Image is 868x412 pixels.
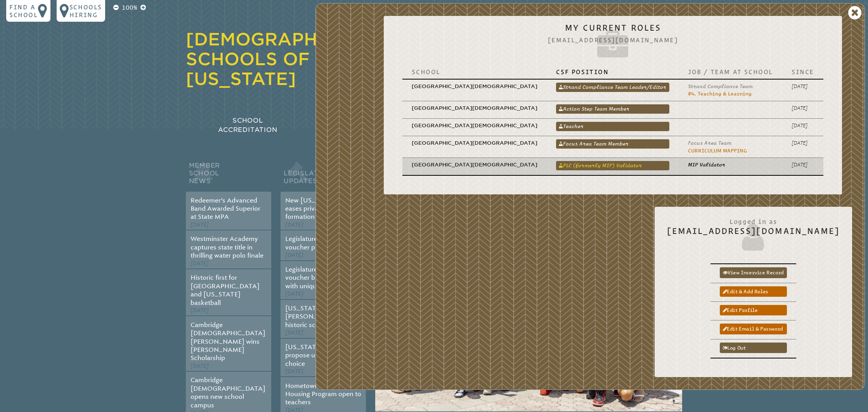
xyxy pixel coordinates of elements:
a: Edit & add roles [720,286,787,297]
h2: Legislative Updates [281,160,366,192]
p: Job / Team at School [688,68,773,76]
a: Log out [720,343,787,353]
h2: [EMAIL_ADDRESS][DOMAIN_NAME] [667,214,840,253]
a: Redeemer’s Advanced Band Awarded Superior at State MPA [191,197,260,221]
a: Westminster Academy captures state title in thrilling water polo finale [191,235,263,259]
p: CSF Position [556,68,669,76]
p: Schools Hiring [69,3,102,19]
a: PLC (formerly MIP) Validator [556,161,669,170]
span: Strand Compliance Team [688,83,753,89]
a: Historic first for [GEOGRAPHIC_DATA] and [US_STATE] basketball [191,274,260,306]
p: Find a school [9,3,38,19]
p: [DATE] [792,122,814,129]
span: [DATE] [285,252,303,258]
p: Since [792,68,814,76]
h2: Member School News [186,160,271,192]
a: #4. Teaching & Learning [688,91,752,97]
a: Edit email & password [720,324,787,334]
a: Action Step Team Member [556,104,669,114]
p: [GEOGRAPHIC_DATA][DEMOGRAPHIC_DATA] [412,139,537,147]
a: Legislature responds to voucher problems [285,235,354,251]
a: Cambridge [DEMOGRAPHIC_DATA][PERSON_NAME] wins [PERSON_NAME] Scholarship [191,321,265,362]
a: View inservice record [720,267,787,278]
a: Curriculum Mapping [688,148,747,154]
span: [DATE] [285,222,303,228]
p: 100% [120,3,139,12]
span: [DATE] [191,363,209,369]
p: [GEOGRAPHIC_DATA][DEMOGRAPHIC_DATA] [412,104,537,112]
a: [DEMOGRAPHIC_DATA] Schools of [US_STATE] [186,29,406,89]
span: [DATE] [191,222,209,228]
a: Edit profile [720,305,787,315]
a: Teacher [556,122,669,131]
h2: My Current Roles [396,23,830,62]
span: Focus Area Team [688,140,731,146]
span: [DATE] [191,260,209,267]
a: Strand Compliance Team Leader/Editor [556,83,669,92]
span: [DATE] [285,291,303,297]
p: [DATE] [792,139,814,147]
p: MIP Validator [688,161,773,168]
p: [GEOGRAPHIC_DATA][DEMOGRAPHIC_DATA] [412,122,537,129]
p: [DATE] [792,104,814,112]
a: [US_STATE] lawmakers propose universal school choice [285,343,359,367]
p: [GEOGRAPHIC_DATA][DEMOGRAPHIC_DATA] [412,161,537,168]
a: Legislature approves voucher bill for students with unique abilities [285,266,357,290]
a: Cambridge [DEMOGRAPHIC_DATA] opens new school campus [191,376,265,409]
span: [DATE] [191,307,209,314]
a: New [US_STATE] law eases private school formation [285,197,349,221]
a: [US_STATE]’s Governor [PERSON_NAME] signs historic school choice bill [285,305,360,329]
a: Hometown Heroes Housing Program open to teachers [285,382,361,406]
span: [DATE] [285,329,303,336]
a: Focus Area Team Member [556,139,669,149]
p: [DATE] [792,83,814,90]
span: Logged in as [667,214,840,226]
span: School Accreditation [218,117,277,133]
p: [GEOGRAPHIC_DATA][DEMOGRAPHIC_DATA] [412,83,537,90]
p: School [412,68,537,76]
span: [DATE] [285,368,303,375]
p: [DATE] [792,161,814,168]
